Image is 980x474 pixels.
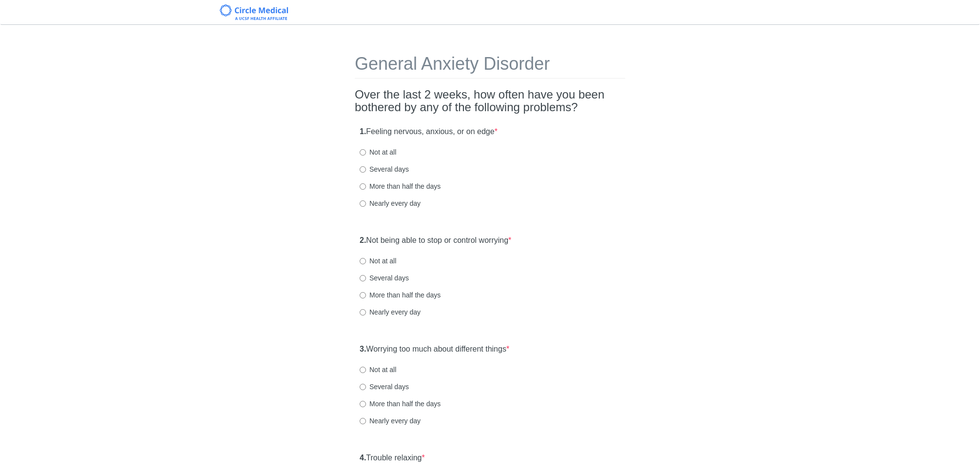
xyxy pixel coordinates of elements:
[360,418,366,424] input: Nearly every day
[360,198,421,208] label: Nearly every day
[360,290,441,300] label: More than half the days
[360,166,366,173] input: Several days
[360,292,366,298] input: More than half the days
[220,4,288,20] img: Circle Medical Logo
[360,382,409,392] label: Several days
[360,127,366,136] strong: 1.
[360,309,366,316] input: Nearly every day
[360,344,509,355] label: Worrying too much about different things
[360,453,425,464] label: Trouble relaxing
[360,275,366,281] input: Several days
[360,149,366,156] input: Not at all
[360,164,409,174] label: Several days
[360,181,441,191] label: More than half the days
[360,401,366,407] input: More than half the days
[360,126,498,138] label: Feeling nervous, anxious, or on edge
[360,307,421,317] label: Nearly every day
[360,367,366,373] input: Not at all
[360,256,396,266] label: Not at all
[355,54,625,79] h1: General Anxiety Disorder
[360,273,409,283] label: Several days
[360,235,511,246] label: Not being able to stop or control worrying
[360,416,421,426] label: Nearly every day
[360,147,396,157] label: Not at all
[360,258,366,264] input: Not at all
[355,88,625,114] h2: Over the last 2 weeks, how often have you been bothered by any of the following problems?
[360,384,366,390] input: Several days
[360,454,366,462] strong: 4.
[360,345,366,353] strong: 3.
[360,183,366,190] input: More than half the days
[360,399,441,409] label: More than half the days
[360,200,366,207] input: Nearly every day
[360,236,366,244] strong: 2.
[360,365,396,375] label: Not at all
